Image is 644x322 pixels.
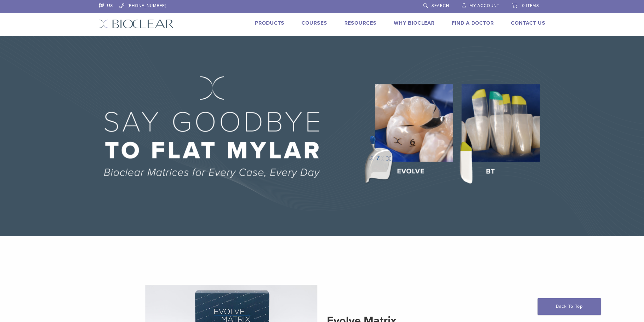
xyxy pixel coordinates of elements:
[452,20,494,26] a: Find A Doctor
[99,19,174,28] img: Bioclear
[538,298,601,315] a: Back To Top
[302,20,327,26] a: Courses
[511,20,545,26] a: Contact Us
[431,3,449,8] span: Search
[344,20,377,26] a: Resources
[394,20,435,26] a: Why Bioclear
[522,3,539,8] span: 0 items
[469,3,499,8] span: My Account
[255,20,284,26] a: Products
